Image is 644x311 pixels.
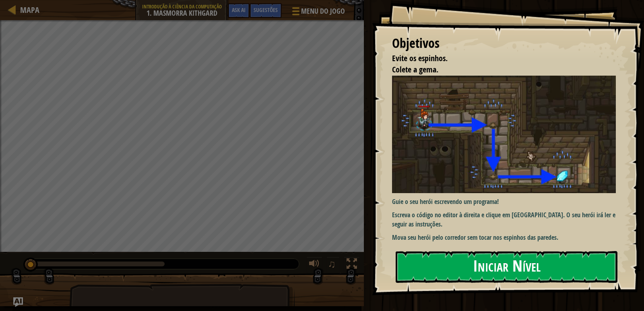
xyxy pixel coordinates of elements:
img: Dungeons of kithgard [392,76,622,193]
button: Ask AI [13,297,23,307]
li: Colete a gema. [382,64,614,76]
span: Colete a gema. [392,64,438,75]
span: Mapa [20,4,39,15]
button: Ask AI [228,3,250,18]
li: Evite os espinhos. [382,53,614,64]
button: Ajuste o volume [306,257,322,273]
span: ♫ [328,258,336,270]
span: Ask AI [232,6,246,14]
p: Escreva o código no editor à direita e clique em [GEOGRAPHIC_DATA]. O seu herói irá ler e seguir ... [392,210,622,229]
span: Evite os espinhos. [392,53,448,64]
a: Mapa [16,4,39,15]
p: Guie o seu herói escrevendo um programa! [392,197,622,206]
button: Iniciar Nível [396,251,617,283]
button: Toggle fullscreen [344,257,360,273]
span: Sugestões [254,6,278,14]
button: Menu do Jogo [286,3,350,22]
div: Objetivos [392,34,616,53]
span: Menu do Jogo [301,6,345,16]
button: ♫ [326,257,340,273]
p: Mova seu herói pelo corredor sem tocar nos espinhos das paredes. [392,233,622,242]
